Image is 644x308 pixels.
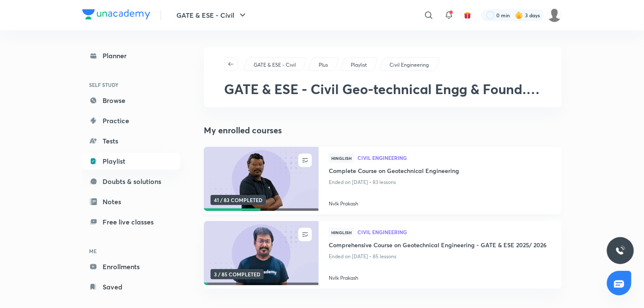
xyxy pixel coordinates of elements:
a: Enrollments [82,258,180,275]
h6: SELF STUDY [82,78,180,92]
a: Doubts & solutions [82,173,180,190]
span: Civil Engineering [357,155,552,160]
span: Civil Engineering [357,230,552,235]
img: avatar [464,11,471,19]
a: Free live classes [82,213,180,230]
a: Tests [82,132,180,149]
span: 41 / 83 COMPLETED [211,195,266,205]
p: Playlist [351,61,367,69]
a: Practice [82,112,180,129]
a: Saved [82,278,180,295]
h4: My enrolled courses [204,124,562,137]
a: Playlist [82,153,180,170]
img: new-thumbnail [203,221,319,286]
span: GATE & ESE - Civil Geo-technical Engg & Found. Engg [224,80,540,114]
img: new-thumbnail [203,146,319,212]
h6: ME [82,244,180,258]
p: Ended on [DATE] • 83 lessons [329,177,552,188]
a: Nvlk Prakash [329,271,552,282]
a: Civil Engineering [388,61,430,69]
p: GATE & ESE - Civil [254,61,296,69]
span: Hinglish [329,228,354,237]
img: Company Logo [82,9,150,19]
img: siddhardha NITW [547,8,562,22]
button: GATE & ESE - Civil [171,7,253,24]
a: Notes [82,193,180,210]
span: 3 / 85 COMPLETED [211,269,264,279]
span: Hinglish [329,154,354,163]
a: GATE & ESE - Civil [252,61,298,69]
p: Plus [319,61,328,69]
a: new-thumbnail3 / 85 COMPLETED [204,221,319,289]
a: Comprehensive Course on Geotechnical Engineering - GATE & ESE 2025/ 2026 [329,240,552,251]
a: Complete Course on Geotechnical Engineering [329,166,552,177]
img: ttu [615,246,625,256]
a: Company Logo [82,9,150,22]
a: new-thumbnail41 / 83 COMPLETED [204,147,319,214]
a: Planner [82,47,180,64]
a: Browse [82,92,180,109]
a: Civil Engineering [357,155,552,161]
img: streak [515,11,523,19]
a: Nvlk Prakash [329,197,552,208]
a: Plus [317,61,330,69]
p: Ended on [DATE] • 85 lessons [329,251,552,262]
p: Civil Engineering [390,61,429,69]
button: avatar [461,8,474,22]
a: Civil Engineering [357,230,552,235]
a: Playlist [349,61,368,69]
